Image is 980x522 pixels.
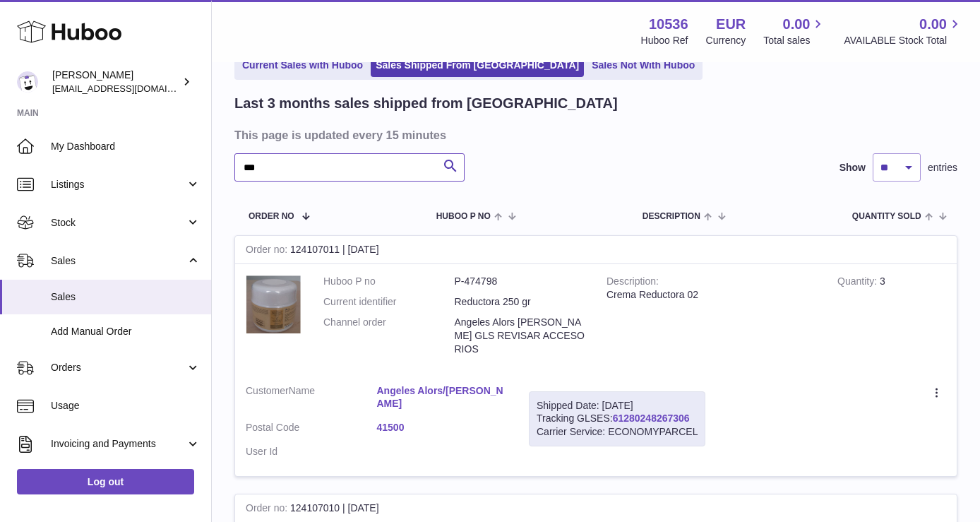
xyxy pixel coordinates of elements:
[377,384,508,411] a: Angeles Alors/[PERSON_NAME]
[844,15,963,47] a: 0.00 AVAILABLE Stock Total
[649,15,688,34] strong: 10536
[323,295,455,309] dt: Current identifier
[587,54,700,77] a: Sales Not With Huboo
[837,275,880,290] strong: Quantity
[246,275,302,333] img: 1659003361.png
[323,275,455,288] dt: Huboo P no
[51,290,201,304] span: Sales
[249,212,294,221] span: Order No
[246,244,290,259] strong: Order no
[51,140,201,153] span: My Dashboard
[537,399,698,413] div: Shipped Date: [DATE]
[606,275,659,290] strong: Description
[763,15,826,47] a: 0.00 Total sales
[17,71,38,93] img: riberoyepescamila@hotmail.com
[51,178,186,191] span: Listings
[246,445,377,458] dt: User Id
[51,437,186,451] span: Invoicing and Payments
[455,316,586,356] dd: Angeles Alors [PERSON_NAME] GLS REVISAR ACCESORIOS
[928,161,957,174] span: entries
[783,15,811,34] span: 0.00
[17,469,194,494] a: Log out
[371,54,584,77] a: Sales Shipped From [GEOGRAPHIC_DATA]
[436,212,491,221] span: Huboo P no
[51,216,186,230] span: Stock
[52,69,179,95] div: [PERSON_NAME]
[237,54,368,77] a: Current Sales with Huboo
[235,236,957,264] div: 124107011 | [DATE]
[323,316,455,356] dt: Channel order
[852,212,921,221] span: Quantity Sold
[919,15,947,34] span: 0.00
[529,391,705,447] div: Tracking GLSES:
[763,34,826,47] span: Total sales
[52,83,208,94] span: [EMAIL_ADDRESS][DOMAIN_NAME]
[716,15,746,34] strong: EUR
[455,275,586,288] dd: P-474798
[613,413,690,424] a: 61280248267306
[606,288,816,302] div: Crema Reductora 02
[246,421,377,438] dt: Postal Code
[537,425,698,439] div: Carrier Service: ECONOMYPARCEL
[844,34,963,47] span: AVAILABLE Stock Total
[51,325,201,338] span: Add Manual Order
[246,384,377,415] dt: Name
[643,212,700,221] span: Description
[51,361,186,374] span: Orders
[51,254,186,268] span: Sales
[377,421,508,434] a: 41500
[839,161,866,174] label: Show
[706,34,746,47] div: Currency
[827,264,957,373] td: 3
[641,34,688,47] div: Huboo Ref
[51,399,201,413] span: Usage
[234,127,954,143] h3: This page is updated every 15 minutes
[455,295,586,309] dd: Reductora 250 gr
[246,502,290,517] strong: Order no
[234,94,618,113] h2: Last 3 months sales shipped from [GEOGRAPHIC_DATA]
[246,385,289,396] span: Customer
